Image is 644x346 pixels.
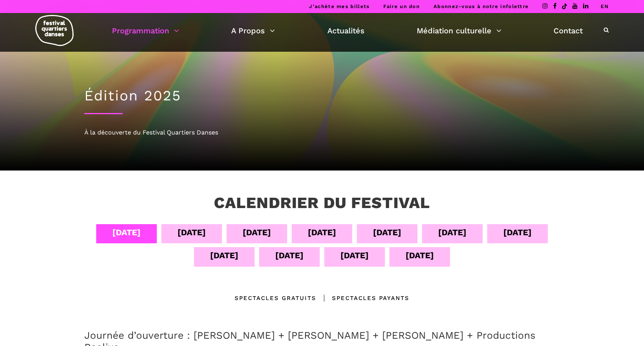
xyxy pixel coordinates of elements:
[84,128,560,138] div: À la découverte du Festival Quartiers Danses
[373,226,401,239] div: [DATE]
[243,226,271,239] div: [DATE]
[235,294,316,303] div: Spectacles gratuits
[601,3,609,9] a: EN
[316,294,409,303] div: Spectacles Payants
[214,193,430,213] h3: Calendrier du festival
[327,24,365,37] a: Actualités
[231,24,275,37] a: A Propos
[275,249,304,262] div: [DATE]
[406,249,434,262] div: [DATE]
[383,3,420,9] a: Faire un don
[309,3,370,9] a: J’achète mes billets
[503,226,532,239] div: [DATE]
[554,24,583,37] a: Contact
[434,3,529,9] a: Abonnez-vous à notre infolettre
[340,249,369,262] div: [DATE]
[84,87,560,104] h1: Édition 2025
[308,226,336,239] div: [DATE]
[35,15,74,46] img: logo-fqd-med
[438,226,467,239] div: [DATE]
[210,249,238,262] div: [DATE]
[112,226,141,239] div: [DATE]
[417,24,501,37] a: Médiation culturelle
[112,24,179,37] a: Programmation
[177,226,206,239] div: [DATE]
